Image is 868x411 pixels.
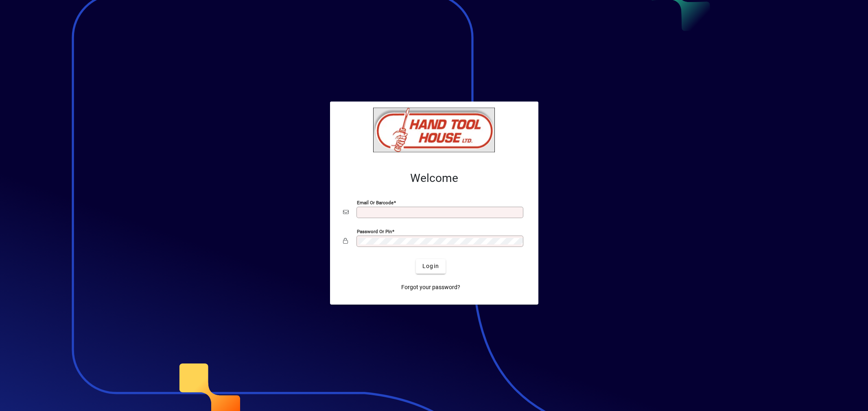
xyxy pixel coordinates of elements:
a: Forgot your password? [398,280,464,295]
mat-label: Password or Pin [357,228,392,234]
h2: Welcome [343,171,525,185]
mat-label: Email or Barcode [357,199,394,205]
span: Forgot your password? [401,283,460,292]
span: Login [422,262,439,270]
button: Login [416,259,446,274]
